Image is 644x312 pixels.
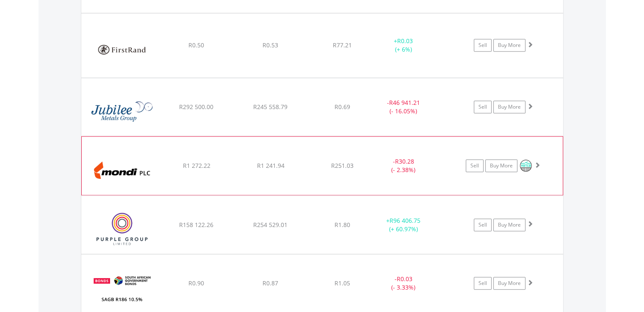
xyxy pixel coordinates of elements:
img: EQU.ZA.MNP.png [86,147,159,193]
img: EQU.ZA.R186.png [86,265,158,310]
span: R0.03 [397,275,412,283]
span: R254 529.01 [253,221,287,229]
span: R0.03 [397,37,413,45]
a: Buy More [485,159,517,172]
span: R46 941.21 [389,99,420,107]
span: R251.03 [331,161,354,170]
span: R77.21 [333,41,352,49]
img: EQU.ZA.FSR.png [86,24,158,75]
span: R1 272.22 [182,161,210,170]
div: - (- 16.05%) [372,99,436,115]
span: R0.69 [334,103,350,111]
img: EQU.ZA.JBL.png [86,89,158,134]
a: Buy More [493,277,525,290]
span: R1.80 [334,221,350,229]
a: Sell [474,39,492,52]
a: Sell [474,101,492,113]
span: R1.05 [334,279,350,287]
span: R245 558.79 [253,103,287,111]
span: R1 241.94 [257,161,284,170]
div: - (- 3.33%) [372,275,436,292]
a: Buy More [493,101,525,113]
span: R96 406.75 [390,216,420,224]
span: R0.90 [188,279,204,287]
div: - (- 2.38%) [371,157,435,174]
div: + (+ 60.97%) [372,216,436,233]
div: + (+ 6%) [372,37,436,54]
span: R292 500.00 [179,103,213,111]
span: R158 122.26 [179,221,213,229]
a: Buy More [493,219,525,231]
span: R30.28 [395,157,414,165]
span: R0.87 [263,279,278,287]
a: Buy More [493,39,525,52]
img: EQU.ZA.PPE.png [86,206,158,252]
a: Sell [474,277,492,290]
a: Sell [466,159,484,172]
a: Sell [474,219,492,231]
span: R0.50 [188,41,204,49]
span: R0.53 [263,41,278,49]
